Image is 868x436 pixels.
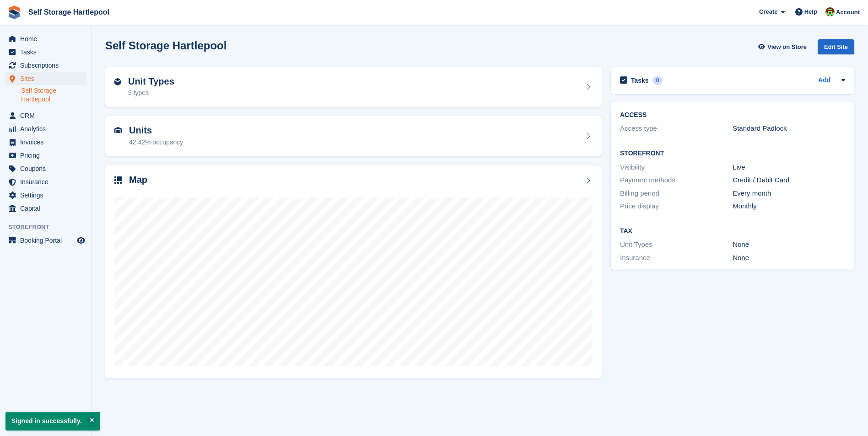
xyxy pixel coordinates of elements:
[105,67,602,107] a: Unit Types 5 types
[105,39,226,52] h2: Self Storage Hartlepool
[733,162,845,173] div: Live
[733,188,845,199] div: Every month
[20,202,75,215] span: Capital
[105,165,602,379] a: Map
[7,5,21,19] img: stora-icon-8386f47178a22dfd0bd8f6a31ec36ba5ce8667c1dd55bd0f319d3a0aa187defe.svg
[620,228,845,235] h2: Tax
[20,72,75,85] span: Sites
[75,235,86,246] a: Preview store
[759,7,777,16] span: Create
[733,123,845,134] div: Standard Padlock
[652,76,663,85] div: 0
[5,202,86,215] a: menu
[20,149,75,162] span: Pricing
[620,150,845,157] h2: Storefront
[5,72,86,85] a: menu
[20,109,75,122] span: CRM
[733,253,845,263] div: None
[129,175,147,185] h2: Map
[5,59,86,72] a: menu
[20,136,75,149] span: Invoices
[25,5,113,20] a: Self Storage Hartlepool
[620,123,733,134] div: Access type
[114,176,122,184] img: map-icn-33ee37083ee616e46c38cad1a60f524a97daa1e2b2c8c0bc3eb3415660979fc1.svg
[620,162,733,173] div: Visibility
[5,122,86,135] a: menu
[620,175,733,186] div: Payment methods
[757,39,810,54] a: View on Store
[20,32,75,45] span: Home
[620,253,733,263] div: Insurance
[20,122,75,135] span: Analytics
[818,39,854,54] div: Edit Site
[5,32,86,45] a: menu
[128,76,174,87] h2: Unit Types
[5,109,86,122] a: menu
[818,39,854,58] a: Edit Site
[20,189,75,202] span: Settings
[767,43,807,52] span: View on Store
[818,75,830,86] a: Add
[114,127,122,133] img: unit-icn-7be61d7bf1b0ce9d3e12c5938cc71ed9869f7b940bace4675aadf7bd6d80202e.svg
[620,188,733,199] div: Billing period
[5,175,86,188] a: menu
[5,162,86,175] a: menu
[5,46,86,58] a: menu
[105,116,602,156] a: Units 42.42% occupancy
[733,201,845,212] div: Monthly
[5,234,86,247] a: menu
[114,78,121,85] img: unit-type-icn-2b2737a686de81e16bb02015468b77c625bbabd49415b5ef34ead5e3b44a266d.svg
[5,189,86,202] a: menu
[620,201,733,212] div: Price display
[620,112,845,119] h2: ACCESS
[5,136,86,149] a: menu
[5,149,86,162] a: menu
[129,125,183,136] h2: Units
[128,88,174,98] div: 5 types
[20,175,75,188] span: Insurance
[20,59,75,72] span: Subscriptions
[20,162,75,175] span: Coupons
[733,239,845,250] div: None
[733,175,845,186] div: Credit / Debit Card
[825,7,835,16] img: Woods Removals
[836,8,860,17] span: Account
[804,7,817,16] span: Help
[20,46,75,58] span: Tasks
[8,223,91,232] span: Storefront
[21,86,86,104] a: Self Storage Hartlepool
[5,412,100,431] p: Signed in successfully.
[631,76,649,85] h2: Tasks
[129,138,183,147] div: 42.42% occupancy
[20,234,75,247] span: Booking Portal
[620,239,733,250] div: Unit Types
